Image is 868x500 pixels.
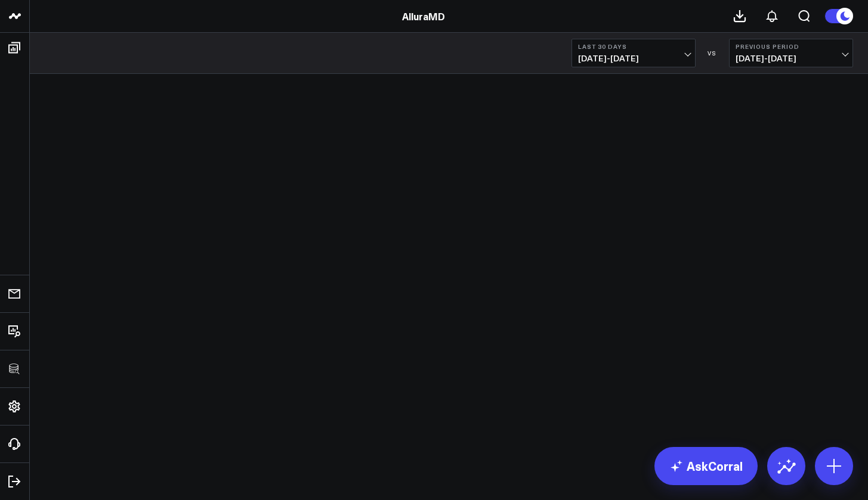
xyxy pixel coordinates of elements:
[572,39,696,67] button: Last 30 Days[DATE]-[DATE]
[578,43,689,50] b: Last 30 Days
[736,43,847,50] b: Previous Period
[578,54,689,63] span: [DATE] - [DATE]
[654,447,758,485] a: AskCorral
[402,10,445,23] a: AlluraMD
[729,39,853,67] button: Previous Period[DATE]-[DATE]
[736,54,847,63] span: [DATE] - [DATE]
[702,49,723,57] div: VS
